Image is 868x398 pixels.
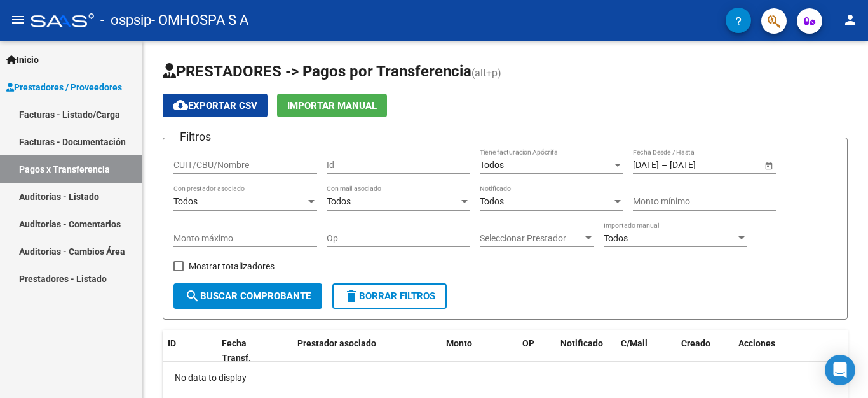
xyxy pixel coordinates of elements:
span: Prestadores / Proveedores [6,80,122,94]
span: Buscar Comprobante [185,290,311,302]
datatable-header-cell: Monto [441,330,517,372]
span: Inicio [6,53,39,67]
h3: Filtros [173,128,217,146]
span: Creado [681,338,710,348]
mat-icon: cloud_download [173,97,188,113]
input: Fecha inicio [633,160,659,171]
datatable-header-cell: Creado [676,330,733,372]
span: Todos [327,196,351,206]
datatable-header-cell: ID [163,330,217,372]
mat-icon: person [843,12,858,27]
span: Monto [446,338,472,348]
span: PRESTADORES -> Pagos por Transferencia [163,62,471,80]
datatable-header-cell: Acciones [733,330,848,372]
span: – [661,160,667,171]
span: Todos [604,233,628,243]
span: Prestador asociado [297,338,376,348]
span: Notificado [560,338,603,348]
div: Open Intercom Messenger [825,355,855,385]
datatable-header-cell: C/Mail [616,330,676,372]
span: Todos [480,160,504,170]
button: Buscar Comprobante [173,283,322,309]
div: No data to display [163,362,848,394]
datatable-header-cell: Notificado [555,330,616,372]
span: Exportar CSV [173,100,257,111]
span: Todos [480,196,504,206]
button: Exportar CSV [163,94,268,117]
span: (alt+p) [471,67,501,79]
span: Seleccionar Prestador [480,233,583,244]
span: Acciones [738,338,775,348]
input: Fecha fin [670,160,732,171]
datatable-header-cell: Prestador asociado [292,330,441,372]
span: Fecha Transf. [222,338,251,363]
span: OP [522,338,534,348]
span: ID [168,338,176,348]
button: Importar Manual [277,94,387,117]
button: Borrar Filtros [332,283,447,309]
datatable-header-cell: Fecha Transf. [217,330,274,372]
span: Mostrar totalizadores [189,259,275,274]
span: Borrar Filtros [344,290,435,302]
mat-icon: delete [344,288,359,304]
span: - ospsip [100,6,151,34]
button: Open calendar [762,159,775,172]
span: Todos [173,196,198,206]
mat-icon: search [185,288,200,304]
datatable-header-cell: OP [517,330,555,372]
span: Importar Manual [287,100,377,111]
mat-icon: menu [10,12,25,27]
span: C/Mail [621,338,648,348]
span: - OMHOSPA S A [151,6,248,34]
